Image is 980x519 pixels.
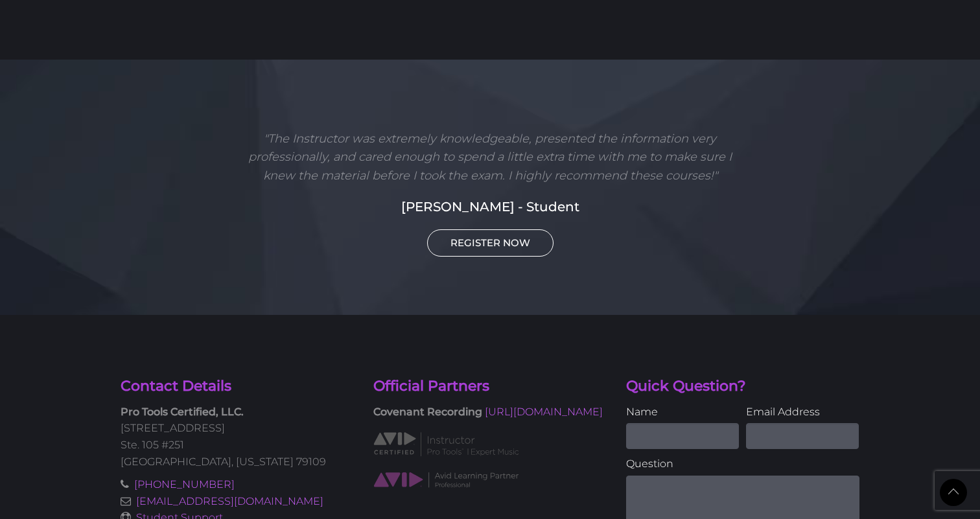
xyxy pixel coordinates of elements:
[121,376,354,397] h4: Contact Details
[121,197,859,216] h5: [PERSON_NAME] - Student
[373,376,607,397] h4: Official Partners
[940,479,967,506] a: Back to Top
[373,471,519,489] img: AVID Learning Partner classification logo
[121,406,244,418] strong: Pro Tools Certified, LLC.
[231,130,749,185] p: "The Instructor was extremely knowledgeable, presented the information very professionally, and c...
[136,495,323,507] a: [EMAIL_ADDRESS][DOMAIN_NAME]
[485,406,603,418] a: [URL][DOMAIN_NAME]
[626,376,859,397] h4: Quick Question?
[626,404,739,421] label: Name
[134,478,235,490] a: [PHONE_NUMBER]
[373,430,519,457] img: AVID Expert Instructor classification logo
[626,456,859,472] label: Question
[121,404,354,470] p: [STREET_ADDRESS] Ste. 105 #251 [GEOGRAPHIC_DATA], [US_STATE] 79109
[746,404,859,421] label: Email Address
[373,406,482,418] strong: Covenant Recording
[427,229,554,257] a: REGISTER NOW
